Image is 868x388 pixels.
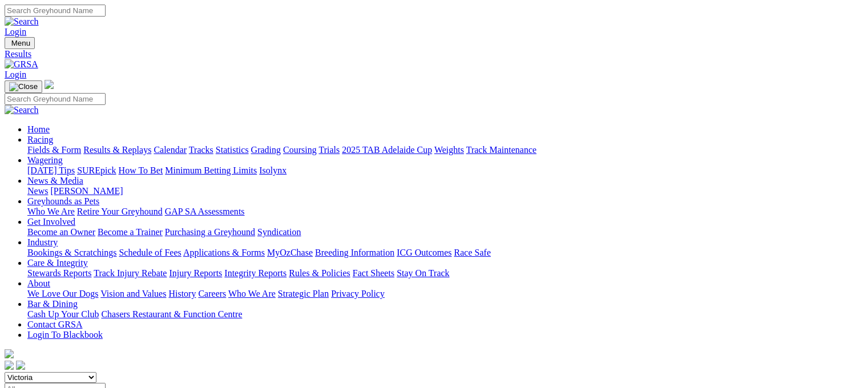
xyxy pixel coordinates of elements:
div: About [27,289,863,299]
a: Syndication [257,227,301,237]
button: Toggle navigation [5,80,42,93]
div: Bar & Dining [27,309,863,320]
div: News & Media [27,186,863,196]
a: Become an Owner [27,227,95,237]
div: Get Involved [27,227,863,237]
a: Chasers Restaurant & Function Centre [101,309,242,319]
a: Care & Integrity [27,258,88,268]
a: Isolynx [259,165,286,175]
div: Care & Integrity [27,268,863,278]
a: Applications & Forms [183,248,265,257]
a: Vision and Values [100,289,166,298]
a: History [168,289,196,298]
div: Racing [27,145,863,155]
a: Race Safe [454,248,490,257]
a: Rules & Policies [289,268,350,278]
a: Purchasing a Greyhound [165,227,255,237]
input: Search [5,93,106,105]
a: Login To Blackbook [27,330,103,339]
a: Injury Reports [169,268,222,278]
a: Greyhounds as Pets [27,196,99,206]
input: Search [5,5,106,17]
a: Grading [251,145,281,155]
a: Get Involved [27,217,75,227]
a: Schedule of Fees [119,248,181,257]
a: Industry [27,237,58,247]
a: Fact Sheets [353,268,394,278]
a: Results [5,49,863,59]
img: logo-grsa-white.png [5,349,14,358]
a: SUREpick [77,165,116,175]
a: News [27,186,48,196]
a: GAP SA Assessments [165,207,245,216]
span: Menu [11,39,30,47]
a: Track Injury Rebate [94,268,167,278]
a: Minimum Betting Limits [165,165,257,175]
button: Toggle navigation [5,37,35,49]
a: Tracks [189,145,213,155]
div: Wagering [27,165,863,176]
img: twitter.svg [16,361,25,370]
a: Results & Replays [83,145,151,155]
a: News & Media [27,176,83,185]
a: We Love Our Dogs [27,289,98,298]
img: facebook.svg [5,361,14,370]
a: Stewards Reports [27,268,91,278]
a: Login [5,70,26,79]
a: [DATE] Tips [27,165,75,175]
img: Search [5,17,39,27]
a: Breeding Information [315,248,394,257]
a: Retire Your Greyhound [77,207,163,216]
a: Careers [198,289,226,298]
a: Login [5,27,26,37]
a: Strategic Plan [278,289,329,298]
a: Racing [27,135,53,144]
a: ICG Outcomes [397,248,451,257]
a: Cash Up Your Club [27,309,99,319]
a: MyOzChase [267,248,313,257]
a: Fields & Form [27,145,81,155]
a: Trials [318,145,340,155]
a: [PERSON_NAME] [50,186,123,196]
a: Track Maintenance [466,145,536,155]
a: Home [27,124,50,134]
a: Who We Are [27,207,75,216]
a: About [27,278,50,288]
a: 2025 TAB Adelaide Cup [342,145,432,155]
a: Become a Trainer [98,227,163,237]
a: Statistics [216,145,249,155]
a: Contact GRSA [27,320,82,329]
a: Stay On Track [397,268,449,278]
a: Privacy Policy [331,289,385,298]
div: Greyhounds as Pets [27,207,863,217]
a: Integrity Reports [224,268,286,278]
img: logo-grsa-white.png [45,80,54,89]
a: Coursing [283,145,317,155]
a: How To Bet [119,165,163,175]
a: Bar & Dining [27,299,78,309]
img: Search [5,105,39,115]
img: Close [9,82,38,91]
a: Who We Are [228,289,276,298]
a: Wagering [27,155,63,165]
a: Weights [434,145,464,155]
a: Bookings & Scratchings [27,248,116,257]
div: Industry [27,248,863,258]
a: Calendar [154,145,187,155]
img: GRSA [5,59,38,70]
